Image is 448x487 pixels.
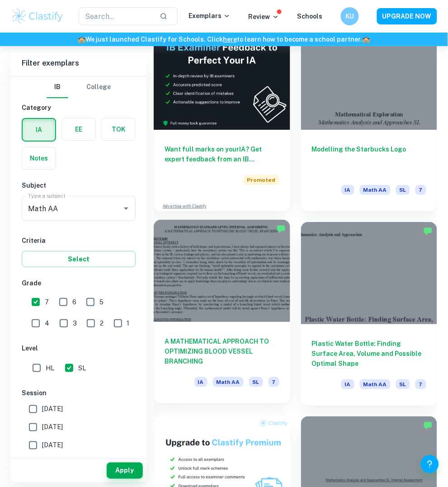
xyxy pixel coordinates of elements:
span: 7 [415,379,426,389]
span: [DATE] [42,404,63,414]
span: 7 [269,377,279,387]
h6: Modelling the Starbucks Logo [312,144,427,174]
span: HL [46,363,54,373]
h6: A MATHEMATICAL APPROACH TO OPTIMIZING BLOOD VESSEL BRANCHING [165,336,279,366]
a: Plastic Water Bottle: Finding Surface Area, Volume and Possible Optimal ShapeIAMath AASL7 [301,222,438,406]
span: SL [396,185,410,195]
img: Marked [277,224,286,233]
input: Search... [79,7,152,25]
h6: Filter exemplars [11,51,146,76]
span: Promoted [244,175,279,185]
span: 7 [45,297,49,307]
span: SL [249,377,263,387]
button: Open [120,202,132,215]
h6: Category [22,103,136,113]
span: 6 [72,297,76,307]
span: 4 [45,318,49,328]
span: IA [194,377,207,387]
button: IB [47,76,68,98]
a: A MATHEMATICAL APPROACH TO OPTIMIZING BLOOD VESSEL BRANCHINGIAMath AASL7 [154,222,290,406]
span: [DATE] [42,440,63,450]
span: IA [341,185,354,195]
span: SL [396,379,410,389]
span: 2 [100,318,104,328]
h6: Want full marks on your IA ? Get expert feedback from an IB examiner! [165,144,279,164]
a: Modelling the Starbucks LogoIAMath AASL7 [301,28,438,211]
span: 1 [127,318,130,328]
img: Clastify logo [11,7,64,25]
h6: We just launched Clastify for Schools. Click to learn how to become a school partner. [2,34,446,44]
button: UPGRADE NOW [377,8,437,24]
img: Thumbnail [154,28,290,130]
button: IA [23,119,55,141]
span: Math AA [360,185,391,195]
button: Help and Feedback [421,455,439,473]
h6: Criteria [22,236,136,246]
span: 7 [415,185,426,195]
span: 🏫 [363,36,370,43]
label: Type a subject [28,192,66,199]
h6: Grade [22,278,136,288]
span: Math AA [213,377,244,387]
h6: Plastic Water Bottle: Finding Surface Area, Volume and Possible Optimal Shape [312,339,427,369]
span: 5 [99,297,104,307]
button: EE [62,118,95,140]
h6: Subject [22,180,136,190]
p: Review [249,12,279,22]
p: Exemplars [189,11,231,21]
span: Math AA [360,379,391,389]
span: SL [78,363,86,373]
button: College [86,76,111,98]
a: Want full marks on yourIA? Get expert feedback from an IB examiner!PromotedAdvertise with Clastify [154,28,290,211]
img: Marked [424,227,433,236]
button: Notes [22,147,56,169]
span: 🏫 [78,36,85,43]
h6: Session [22,388,136,398]
a: Schools [297,13,323,20]
h6: KU [344,11,355,21]
span: [DATE] [42,422,63,432]
button: Select [22,251,136,267]
img: Marked [424,421,433,430]
a: Advertise with Clastify [163,203,207,209]
button: Apply [107,463,143,479]
button: TOK [102,118,135,140]
div: Filter type choice [47,76,111,98]
span: 3 [73,318,77,328]
span: IA [341,379,354,389]
a: here [223,36,237,43]
button: KU [341,7,359,25]
h6: Level [22,343,136,353]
